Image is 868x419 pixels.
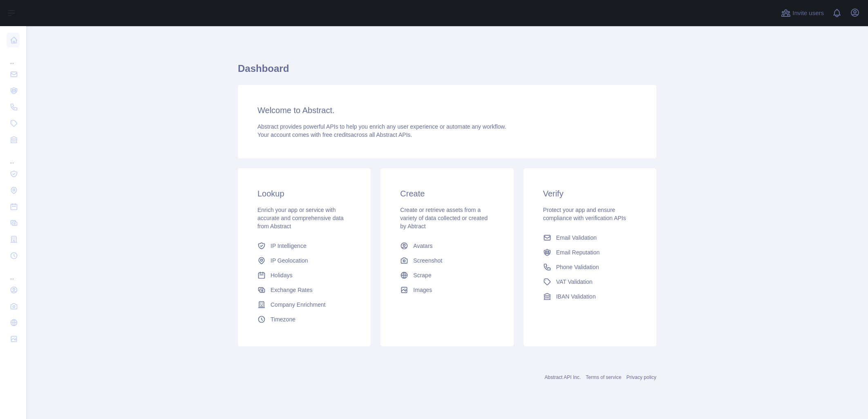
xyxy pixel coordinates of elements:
[556,278,593,286] span: VAT Validation
[257,131,412,138] span: Your account comes with across all Abstract APIs.
[257,207,344,230] span: Enrich your app or service with accurate and comprehensive data from Abstract
[271,242,306,250] span: IP Intelligence
[254,297,354,312] a: Company Enrichment
[7,265,20,281] div: ...
[397,268,497,283] a: Scrape
[397,283,497,297] a: Images
[400,188,494,199] h3: Create
[271,256,308,265] span: IP Geolocation
[540,274,640,289] a: VAT Validation
[271,286,313,294] span: Exchange Rates
[7,149,20,165] div: ...
[540,245,640,260] a: Email Reputation
[540,260,640,274] a: Phone Validation
[540,230,640,245] a: Email Validation
[254,312,354,327] a: Timezone
[556,248,600,256] span: Email Reputation
[254,238,354,253] a: IP Intelligence
[545,374,581,380] a: Abstract API Inc.
[543,207,626,221] span: Protect your app and ensure compliance with verification APIs
[413,286,432,294] span: Images
[271,301,326,309] span: Company Enrichment
[413,271,431,279] span: Scrape
[556,234,597,242] span: Email Validation
[626,374,656,380] a: Privacy policy
[540,289,640,304] a: IBAN Validation
[779,7,825,20] button: Invite users
[397,253,497,268] a: Screenshot
[397,238,497,253] a: Avatars
[543,188,637,199] h3: Verify
[413,242,432,250] span: Avatars
[257,123,506,130] span: Abstract provides powerful APIs to help you enrich any user experience or automate any workflow.
[413,256,442,265] span: Screenshot
[322,131,351,138] span: free credits
[254,268,354,283] a: Holidays
[257,105,637,116] h3: Welcome to Abstract.
[254,283,354,297] a: Exchange Rates
[556,263,599,271] span: Phone Validation
[257,188,351,199] h3: Lookup
[271,315,295,323] span: Timezone
[271,271,293,279] span: Holidays
[556,292,596,301] span: IBAN Validation
[254,253,354,268] a: IP Geolocation
[586,374,621,380] a: Terms of service
[792,9,824,18] span: Invite users
[238,62,656,82] h1: Dashboard
[400,207,488,230] span: Create or retrieve assets from a variety of data collected or created by Abtract
[7,49,20,65] div: ...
